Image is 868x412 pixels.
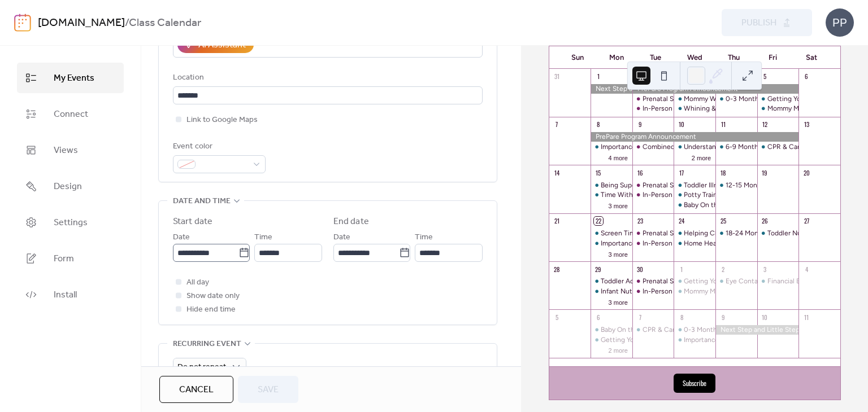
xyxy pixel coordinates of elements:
[186,113,258,127] span: Link to Google Maps
[125,12,129,34] b: /
[17,207,124,238] a: Settings
[186,303,236,317] span: Hide end time
[674,335,715,345] div: Importance of Words & Credit Cards: Friend or Foe?
[761,120,769,129] div: 12
[643,325,712,335] div: CPR & Car Seat Safety
[684,200,810,210] div: Baby On the Move & Staying Out of Debt
[159,376,233,403] button: Cancel
[677,265,685,273] div: 1
[674,229,715,238] div: Helping Children Process Change & Siblings
[674,287,715,296] div: Mommy Milestones & Creating Kindness
[677,168,685,177] div: 17
[767,142,837,152] div: CPR & Car Seat Safety
[604,249,632,258] button: 3 more
[757,229,799,238] div: Toddler Nutrition & Toddler Play
[594,72,602,81] div: 1
[553,72,561,81] div: 31
[632,239,674,248] div: In-Person Prenatal Series
[675,46,714,69] div: Wed
[54,108,88,121] span: Connect
[591,335,632,345] div: Getting Your Child to Eat & Creating Confidence
[632,181,674,190] div: Prenatal Series
[674,277,715,286] div: Getting Your Baby to Sleep & Crying
[643,94,689,104] div: Prenatal Series
[674,325,715,335] div: 0-3 Month & 3-6 Month Infant Expectations
[553,265,561,273] div: 28
[684,94,787,104] div: Mommy Work & Quality Childcare
[591,84,632,94] div: Next Step and Little Steps Closed
[719,120,727,129] div: 11
[757,104,799,113] div: Mommy Milestones & Creating Kindness
[553,168,561,177] div: 14
[17,171,124,201] a: Design
[636,265,644,273] div: 30
[726,142,864,152] div: 6-9 Month & 9-12 Month Infant Expectations
[792,46,831,69] div: Sat
[636,120,644,129] div: 9
[594,217,602,225] div: 22
[684,277,796,286] div: Getting Your Baby to Sleep & Crying
[719,265,727,273] div: 2
[757,142,799,152] div: CPR & Car Seat Safety
[643,181,689,190] div: Prenatal Series
[674,239,715,248] div: Home Health & Anger Management
[601,325,727,335] div: Baby On the Move & Staying Out of Debt
[802,217,810,225] div: 27
[643,287,721,296] div: In-Person Prenatal Series
[684,325,820,335] div: 0-3 Month & 3-6 Month Infant Expectations
[636,46,675,69] div: Tue
[677,217,685,225] div: 24
[757,277,799,286] div: Financial Emergencies & Creating Motivation
[761,313,769,321] div: 10
[54,72,94,85] span: My Events
[714,46,753,69] div: Thu
[558,46,597,69] div: Sun
[173,71,480,85] div: Location
[591,142,632,152] div: Importance of Words & Credit Cards: Friend or Foe?
[591,229,632,238] div: Screen Time and You & Toddler Safety
[604,152,632,162] button: 4 more
[684,239,794,248] div: Home Health & Anger Management
[553,313,561,321] div: 5
[333,231,350,244] span: Date
[761,265,769,273] div: 3
[632,104,674,113] div: In-Person Prenatal Series
[17,63,124,93] a: My Events
[54,216,88,230] span: Settings
[802,265,810,273] div: 4
[674,181,715,190] div: Toddler Illness & Toddler Oral Health
[719,168,727,177] div: 18
[594,168,602,177] div: 15
[601,181,795,190] div: Being Super Mom & Credit Scores: the Good, the Bad, the Ugly
[54,252,74,266] span: Form
[186,290,240,303] span: Show date only
[715,277,757,286] div: Eye Contact Means Love & Words Matter: Magic Words
[643,104,721,113] div: In-Person Prenatal Series
[173,338,241,351] span: Recurring event
[674,142,715,152] div: Understanding Your Infant & Infant Accidents
[684,142,823,152] div: Understanding Your Infant & Infant Accidents
[591,239,632,248] div: Importance of Bonding & Infant Expectations
[632,287,674,296] div: In-Person Prenatal Series
[177,36,254,53] button: AI Assistant
[597,46,636,69] div: Mon
[601,239,739,248] div: Importance of Bonding & Infant Expectations
[687,152,715,162] button: 2 more
[684,104,747,113] div: Whining & Tantrums
[594,120,602,129] div: 8
[684,190,829,200] div: Potty Training & Fighting the Impulse to Spend
[129,12,201,34] b: Class Calendar
[54,144,78,157] span: Views
[715,142,757,152] div: 6-9 Month & 9-12 Month Infant Expectations
[415,231,433,244] span: Time
[591,181,632,190] div: Being Super Mom & Credit Scores: the Good, the Bad, the Ugly
[186,276,209,290] span: All day
[761,72,769,81] div: 5
[604,345,632,354] button: 2 more
[601,335,752,345] div: Getting Your Child to Eat & Creating Confidence
[726,229,850,238] div: 18-24 Month & 24-36 Month Milestones
[604,297,632,306] button: 3 more
[173,215,212,229] div: Start date
[173,231,190,244] span: Date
